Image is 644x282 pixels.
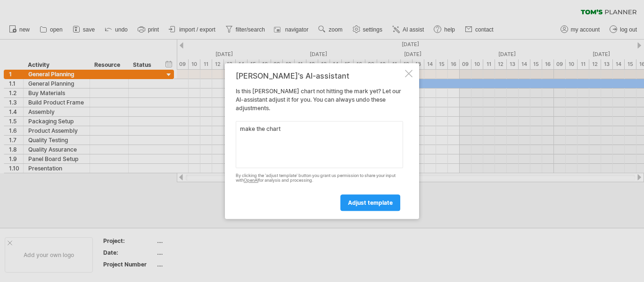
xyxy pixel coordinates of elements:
div: Is this [PERSON_NAME] chart not hitting the mark yet? Let our AI-assistant adjust it for you. You... [236,72,403,211]
div: [PERSON_NAME]'s AI-assistant [236,72,403,80]
div: By clicking the 'adjust template' button you grant us permission to share your input with for ana... [236,173,403,184]
span: adjust template [348,199,393,206]
a: OpenAI [244,178,258,183]
a: adjust template [340,194,400,211]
